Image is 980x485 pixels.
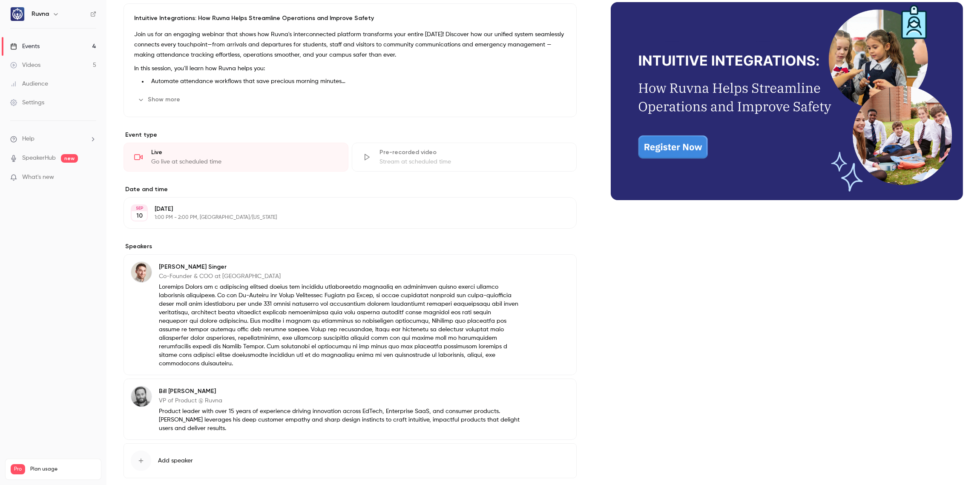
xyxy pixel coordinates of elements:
[159,407,521,433] p: Product leader with over 15 years of experience driving innovation across EdTech, Enterprise SaaS...
[131,386,152,407] img: Bill Farrell
[134,63,566,74] p: In this session, you'll learn how Ruvna helps you:
[159,396,521,405] p: VP of Product @ Ruvna
[155,205,532,213] p: [DATE]
[136,212,143,220] p: 10
[124,131,577,139] p: Event type
[159,387,521,396] p: Bill [PERSON_NAME]
[159,272,521,281] p: Co-Founder & COO at [GEOGRAPHIC_DATA]
[134,14,566,23] p: Intuitive Integrations: How Ruvna Helps Streamline Operations and Improve Safety
[131,262,152,282] img: Marshall Singer
[124,379,577,440] div: Bill FarrellBill [PERSON_NAME]VP of Product @ RuvnaProduct leader with over 15 years of experienc...
[10,61,40,69] div: Videos
[151,158,338,166] div: Go live at scheduled time
[148,77,566,86] li: Automate attendance workflows that save precious morning minutes
[159,283,521,368] p: Loremips Dolors am c adipiscing elitsed doeius tem incididu utlaboreetdo magnaaliq en adminimven ...
[158,456,193,465] span: Add speaker
[352,143,577,172] div: Pre-recorded videoStream at scheduled time
[379,148,566,157] div: Pre-recorded video
[10,42,40,51] div: Events
[124,242,577,251] label: Speakers
[11,464,25,474] span: Pro
[155,214,532,221] p: 1:00 PM - 2:00 PM, [GEOGRAPHIC_DATA]/[US_STATE]
[151,148,338,157] div: Live
[61,154,78,163] span: new
[159,263,521,271] p: [PERSON_NAME] Singer
[32,10,49,18] h6: Ruvna
[134,93,185,106] button: Show more
[124,443,577,478] button: Add speaker
[86,174,96,181] iframe: Noticeable Trigger
[30,466,96,473] span: Plan usage
[134,29,566,60] p: Join us for an engaging webinar that shows how Ruvna's interconnected platform transforms your en...
[124,254,577,375] div: Marshall Singer[PERSON_NAME] SingerCo-Founder & COO at [GEOGRAPHIC_DATA]Loremips Dolors am c adip...
[22,154,56,163] a: SpeakerHub
[124,185,577,194] label: Date and time
[11,7,24,21] img: Ruvna
[10,80,48,88] div: Audience
[10,135,96,143] li: help-dropdown-opener
[22,135,34,143] span: Help
[379,158,566,166] div: Stream at scheduled time
[10,98,44,107] div: Settings
[22,173,54,182] span: What's new
[132,205,147,211] div: SEP
[124,143,348,172] div: LiveGo live at scheduled time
